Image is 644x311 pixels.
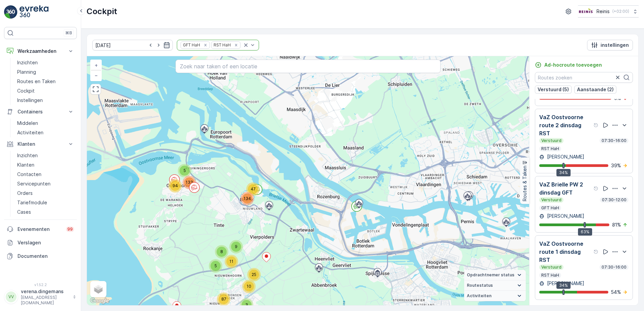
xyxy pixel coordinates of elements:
a: Klanten [14,160,77,170]
button: Containers [4,105,77,118]
p: Inzichten [17,59,38,66]
p: Routes en Taken [17,78,56,85]
p: Planning [17,69,36,75]
span: 94 [172,183,178,188]
p: Contacten [17,171,41,178]
p: Verstuurd [541,265,562,270]
p: ⌘B [65,30,72,36]
span: 134 [244,196,251,201]
p: [PERSON_NAME] [546,153,584,160]
p: Reinis [597,8,610,15]
div: 34% [556,169,571,176]
a: Inzichten [14,151,77,160]
a: Middelen [14,118,77,128]
p: Instellingen [17,97,43,104]
img: Reinis-Logo-Vrijstaand_Tekengebied-1-copy2_aBO4n7j.png [578,8,594,15]
a: Inzichten [14,58,77,67]
span: 11 [229,259,233,264]
p: Klanten [17,162,34,168]
p: Verstuurd (5) [538,86,569,93]
p: VaZ Brielle PW 2 dinsdag GFT [539,180,592,197]
p: Evenementen [18,226,62,233]
div: 25 [247,268,261,281]
a: Cockpit [14,86,77,96]
span: 5 [215,263,217,268]
p: Aanstaande (2) [577,86,614,93]
p: 99 [67,227,73,232]
p: Routes & Taken [521,166,528,201]
button: Werkzaamheden [4,44,77,58]
a: Layers [91,282,106,297]
div: 10 [242,280,256,293]
summary: Opdrachtnemer status [464,270,526,280]
div: 63% [578,228,592,236]
span: Activiteiten [467,293,491,299]
p: Containers [18,108,63,115]
p: 81 % [612,221,621,228]
div: RST HaH [212,42,232,48]
div: help tooltippictogram [593,249,599,254]
a: Orders [14,188,77,198]
span: 47 [251,186,256,192]
a: Evenementen99 [4,222,77,236]
p: [PERSON_NAME] [546,213,584,219]
button: Reinis(+02:00) [578,5,639,18]
p: Verstuurd [541,138,562,143]
img: logo_light-DOdMpM7g.png [20,5,49,19]
p: Verstuurd [541,197,562,203]
button: Aanstaande (2) [574,85,616,94]
a: Routes en Taken [14,77,77,86]
span: 25 [252,272,256,277]
div: GFT HaH [181,42,201,48]
summary: Activiteiten [464,291,526,301]
button: instellingen [587,40,633,50]
p: 07:30-16:00 [601,138,627,143]
a: Instellingen [14,96,77,105]
a: Tariefmodule [14,198,77,207]
p: VaZ Oostvoorne route 2 dinsdag RST [539,113,592,137]
div: 87 [217,292,230,306]
span: v 1.52.2 [4,283,77,287]
p: Middelen [17,120,38,127]
button: Klanten [4,137,77,151]
button: VVverena.dingemans[EMAIL_ADDRESS][DOMAIN_NAME] [4,288,77,306]
p: Cockpit [17,88,35,94]
input: dd/mm/yyyy [92,40,173,50]
p: Klanten [18,141,63,147]
div: 94 [168,179,182,193]
div: Remove RST HaH [232,42,240,48]
p: ( +02:00 ) [612,9,629,14]
p: 07:30-12:00 [601,197,627,203]
p: instellingen [601,42,629,48]
p: Inzichten [17,152,38,159]
img: logo [4,5,18,19]
span: 8 [220,249,223,254]
p: Servicepunten [17,180,51,187]
div: Remove GFT HaH [202,42,209,48]
span: 9 [235,244,237,249]
a: Servicepunten [14,179,77,188]
div: 5 [178,164,191,177]
div: 133 [183,176,196,189]
div: 11 [225,255,238,268]
div: 34% [556,282,571,289]
div: 134 [240,192,254,205]
a: Verslagen [4,236,77,249]
p: Verslagen [18,239,74,246]
p: [PERSON_NAME] [546,280,584,287]
summary: Routestatus [464,280,526,291]
p: Cockpit [87,6,117,17]
a: Activiteiten [14,128,77,137]
span: 5 [184,168,186,173]
p: verena.dingemans [21,288,69,295]
p: 07:30-16:00 [601,265,627,270]
input: Routes zoeken [535,72,633,83]
div: 47 [246,182,260,196]
div: help tooltippictogram [593,123,599,128]
p: RST HaH [541,273,560,278]
p: VaZ Oostvoorne route 1 dinsdag RST [539,240,592,264]
p: 39 % [611,162,621,169]
input: Zoek naar taken of een locatie [175,60,441,73]
a: Uitzoomen [91,70,101,80]
p: Cases [17,209,31,215]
